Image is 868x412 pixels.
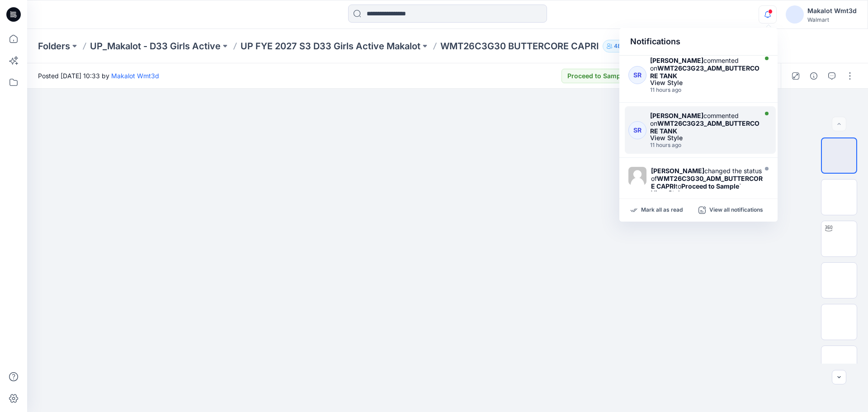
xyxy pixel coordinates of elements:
div: View Style [650,80,762,86]
div: changed the status of to ` [651,167,763,190]
strong: [PERSON_NAME] [650,112,703,119]
div: commented on [650,112,762,135]
a: UP_Makalot - D33 Girls Active [90,40,221,52]
div: View Style [651,190,763,196]
strong: WMT26C3G30_ADM_BUTTERCORE CAPRI [651,175,763,190]
p: WMT26C3G30 BUTTERCORE CAPRI [440,40,599,52]
span: Posted [DATE] 10:33 by [38,71,159,81]
div: Makalot Wmt3d [807,5,857,16]
strong: WMT26C3G23_ADM_BUTTERCORE TANK [650,64,759,80]
strong: [PERSON_NAME] [651,167,704,175]
div: SR [628,121,646,139]
p: View all notifications [709,206,763,214]
strong: Proceed to Sample [681,182,739,190]
img: avatar [786,5,804,24]
div: Wednesday, September 24, 2025 22:37 [650,87,762,93]
div: SR [628,66,646,84]
button: 48 [603,40,632,52]
strong: WMT26C3G23_ADM_BUTTERCORE TANK [650,119,759,135]
a: Folders [38,40,70,52]
button: Details [807,69,821,83]
div: View Style [650,135,762,141]
p: Mark all as read [641,206,683,214]
div: Walmart [807,16,857,23]
a: UP FYE 2027 S3 D33 Girls Active Makalot [241,40,420,52]
p: 48 [614,41,621,51]
div: commented on [650,57,762,80]
strong: [PERSON_NAME] [650,57,703,64]
div: Notifications [619,28,778,56]
div: Wednesday, September 24, 2025 22:36 [650,142,762,148]
img: Syed Rasul [628,167,646,185]
a: Makalot Wmt3d [111,72,159,80]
